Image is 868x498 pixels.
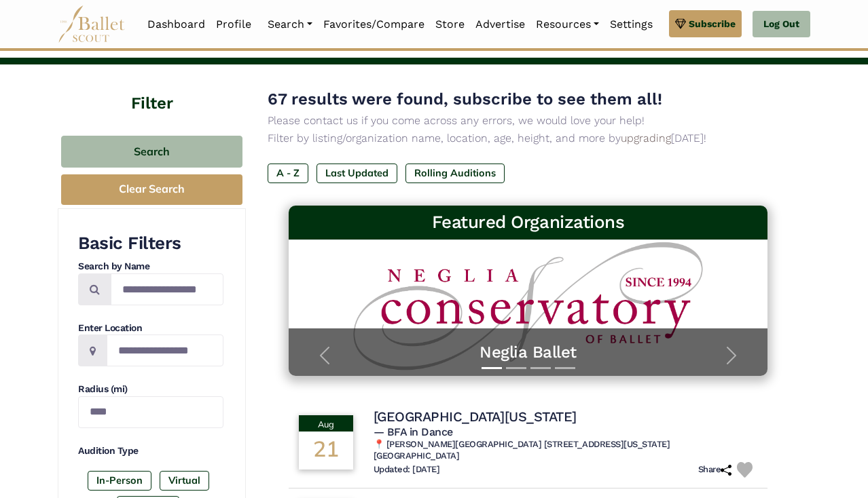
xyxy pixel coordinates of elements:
h6: Updated: [DATE] [374,464,440,476]
button: Clear Search [61,174,242,205]
p: Please contact us if you come across any errors, we would love your help! [268,112,789,130]
h4: Enter Location [78,322,223,335]
h6: 📍 [PERSON_NAME][GEOGRAPHIC_DATA] [STREET_ADDRESS][US_STATE] [GEOGRAPHIC_DATA] [374,439,758,462]
button: Slide 3 [530,360,551,376]
label: Rolling Auditions [405,164,505,183]
button: Slide 1 [482,360,502,376]
a: Search [262,10,318,39]
a: Subscribe [669,10,742,37]
a: Advertise [470,10,530,39]
span: Subscribe [689,16,736,31]
input: Location [107,334,223,366]
a: Log Out [753,11,810,38]
a: Dashboard [142,10,211,39]
a: Settings [604,10,658,39]
div: Aug [299,415,353,432]
label: In-Person [88,471,151,490]
span: 67 results were found, subscribe to see them all! [268,90,662,109]
h4: Search by Name [78,260,223,273]
a: Neglia Ballet [302,342,755,363]
a: Profile [211,10,257,39]
a: Resources [530,10,604,39]
h3: Featured Organizations [300,211,757,234]
label: Last Updated [317,164,397,183]
button: Slide 4 [555,360,575,376]
h4: Filter [58,64,246,115]
h4: [GEOGRAPHIC_DATA][US_STATE] [374,408,577,425]
img: gem.svg [675,16,686,31]
a: Favorites/Compare [318,10,430,39]
h6: Share [698,464,732,476]
button: Search [61,136,242,168]
label: A - Z [268,164,308,183]
span: — BFA in Dance [374,425,453,438]
p: Filter by listing/organization name, location, age, height, and more by [DATE]! [268,130,789,147]
a: upgrading [621,132,671,145]
h3: Basic Filters [78,232,223,255]
div: 21 [299,432,353,470]
h4: Radius (mi) [78,383,223,396]
input: Search by names... [111,273,223,305]
h4: Audition Type [78,444,223,458]
button: Slide 2 [506,360,526,376]
a: Store [430,10,470,39]
label: Virtual [160,471,209,490]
